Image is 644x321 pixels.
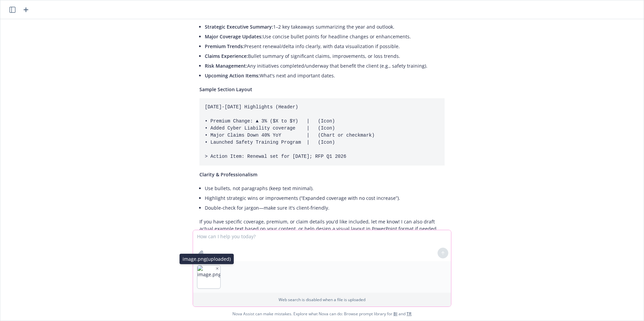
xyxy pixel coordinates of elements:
[3,307,641,321] span: Nova Assist can make mistakes. Explore what Nova can do: Browse prompt library for and
[199,171,257,178] span: Clarity & Professionalism
[407,311,412,317] a: TR
[197,265,220,288] img: image.png
[199,86,252,93] span: Sample Section Layout
[205,22,445,32] li: 1–2 key takeaways summarizing the year and outlook.
[205,63,247,69] span: Risk Management:
[205,41,445,51] li: Present renewal/delta info clearly, with data visualization if possible.
[205,24,273,30] span: Strategic Executive Summary:
[393,311,397,317] a: BI
[205,32,445,41] li: Use concise bullet points for headline changes or enhancements.
[205,72,260,79] span: Upcoming Action Items:
[205,193,445,203] li: Highlight strategic wins or improvements (“Expanded coverage with no cost increase”).
[197,297,447,302] p: Web search is disabled when a file is uploaded
[205,53,248,59] span: Claims Experience:
[205,61,445,71] li: Any initiatives completed/underway that benefit the client (e.g., safety training).
[205,104,375,159] code: [DATE]-[DATE] Highlights (Header) • Premium Change: ▲ 3% ($X to $Y) | (Icon) • Added Cyber Liabil...
[205,71,445,80] li: What's next and important dates.
[199,218,445,232] p: If you have specific coverage, premium, or claim details you'd like included, let me know! I can ...
[205,183,445,193] li: Use bullets, not paragraphs (keep text minimal).
[205,43,244,49] span: Premium Trends:
[205,203,445,213] li: Double-check for jargon—make sure it's client-friendly.
[205,33,263,40] span: Major Coverage Updates:
[205,51,445,61] li: Bullet summary of significant claims, improvements, or loss trends.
